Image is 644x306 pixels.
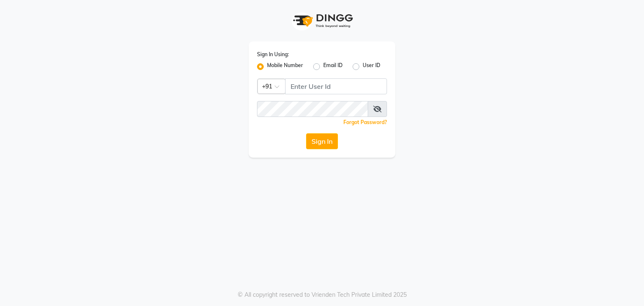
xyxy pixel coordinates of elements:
[257,51,289,58] label: Sign In Using:
[306,133,338,149] button: Sign In
[285,78,387,94] input: Username
[323,62,343,72] label: Email ID
[363,62,380,72] label: User ID
[288,8,356,33] img: logo1.svg
[267,62,303,72] label: Mobile Number
[257,101,368,117] input: Username
[343,119,387,125] a: Forgot Password?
